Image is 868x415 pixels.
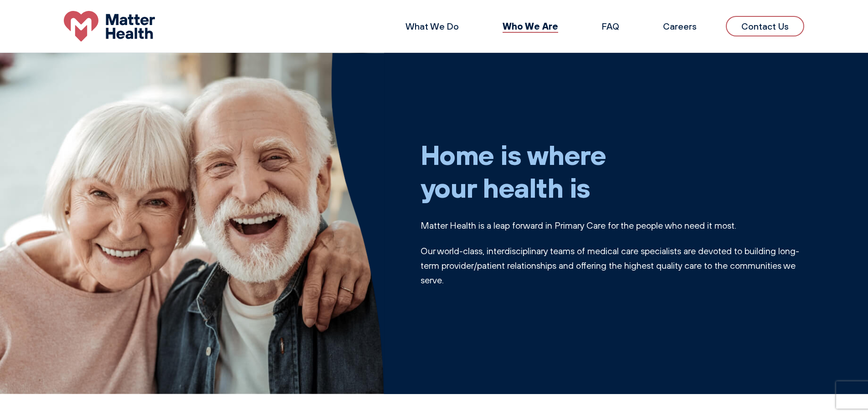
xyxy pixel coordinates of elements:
[602,20,619,32] a: FAQ
[421,218,805,233] p: Matter Health is a leap forward in Primary Care for the people who need it most.
[421,138,805,204] h1: Home is where your health is
[503,20,558,32] a: Who We Are
[421,244,805,287] p: Our world-class, interdisciplinary teams of medical care specialists are devoted to building long...
[663,20,697,32] a: Careers
[726,16,804,36] a: Contact Us
[406,20,459,32] a: What We Do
